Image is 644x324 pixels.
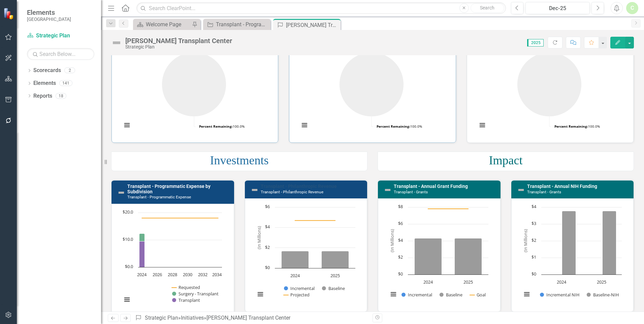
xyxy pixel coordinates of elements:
[527,190,561,194] small: Transplant - Grants
[125,263,133,269] text: $0.0
[27,48,94,60] input: Search Below...
[554,124,588,129] tspan: Percent Remaining:
[293,219,336,222] g: Projected, series 3 of 3. Line with 2 data points.
[212,271,222,278] text: 2034
[119,35,269,136] svg: Interactive chart
[470,292,486,298] button: Show Goal
[119,209,227,310] div: Chart. Highcharts interactive chart.
[252,204,360,305] div: Chart. Highcharts interactive chart.
[300,121,309,130] button: View chart menu, Chart
[394,190,428,194] small: Transplant - Grants
[281,251,309,268] path: 2024, 1.685114. Baseline.
[423,279,433,285] text: 2024
[597,279,606,285] text: 2025
[340,52,404,117] path: Percent Remaining, 100.
[587,292,619,298] button: Show Baseline-NIH
[210,154,269,167] span: Investments
[322,285,345,291] button: Show Baseline
[532,254,536,260] text: $1
[296,35,447,136] svg: Interactive chart
[261,190,323,194] small: Transplant - Philanthropic Revenue
[518,204,627,305] div: Chart. Highcharts interactive chart.
[427,207,470,210] g: Goal, series 3 of 3. Line with 2 data points.
[153,271,162,278] text: 2026
[162,52,226,117] path: Percent Remaining, 100.
[284,292,310,298] button: Show Projected
[117,189,125,197] img: Not Defined
[440,292,463,298] button: Show Baseline
[136,2,506,14] input: Search ClearPoint...
[518,204,625,305] svg: Interactive chart
[181,315,204,321] a: Initiatives
[59,80,72,86] div: 141
[125,44,232,50] div: Strategic Plan
[265,264,270,270] text: $0
[27,8,71,17] span: Elements
[199,124,245,129] text: 100.0%
[415,238,482,275] g: Baseline, series 2 of 3. Bar series with 2 bars.
[256,290,265,299] button: View chart menu, Chart
[377,124,410,129] tspan: Percent Remaining:
[489,154,523,167] span: Impact
[261,184,337,189] a: Transplant - Philanthropic Revenue
[330,272,340,279] text: 2025
[517,186,525,194] img: Not Defined
[127,195,191,199] small: Transplant - Programmatic Expense
[27,17,71,22] small: [GEOGRAPHIC_DATA]
[517,52,581,117] path: Percent Remaining, 100.
[127,184,211,194] a: Transplant - Programmatic Expense by Subdivision
[532,271,536,277] text: $0
[123,236,133,242] text: $10.0
[532,203,537,209] text: $4
[172,284,200,290] button: Show Requested
[394,184,468,189] a: Transplant - Annual Grant Funding
[554,124,600,129] text: 100.0%
[455,238,482,275] path: 2025, 4.304051. Baseline.
[123,209,133,215] text: $20.0
[556,279,566,285] text: 2024
[532,237,536,243] text: $2
[321,251,349,268] path: 2025, 1.685114. Baseline.
[471,3,504,13] button: Search
[389,290,398,299] button: View chart menu, Chart
[111,37,122,48] img: Not Defined
[398,220,403,226] text: $6
[137,271,147,278] text: 2024
[532,220,536,226] text: $3
[265,244,270,250] text: $2
[27,32,94,40] a: Strategic Plan
[626,2,638,14] button: C
[64,68,75,73] div: 2
[463,279,473,285] text: 2025
[282,207,335,251] g: Incremental, series 1 of 3. Bar series with 2 bars.
[119,35,271,136] div: Chart. Highcharts interactive chart.
[415,238,442,275] path: 2024, 4.304051. Baseline.
[125,37,232,44] div: [PERSON_NAME] Transplant Center
[139,213,219,241] g: Surgery - Transplant, series 2 of 3. Bar series with 11 bars.
[284,285,315,291] button: Show Incremental
[398,254,403,260] text: $2
[416,207,469,238] g: Incremental, series 1 of 3. Bar series with 2 bars.
[377,124,422,129] text: 100.0%
[135,314,367,322] div: » »
[251,186,259,194] img: Not Defined
[290,272,300,279] text: 2024
[296,35,449,136] div: Chart. Highcharts interactive chart.
[216,20,269,29] div: Transplant - Programmatic Expense
[146,20,190,29] div: Welcome Page
[119,209,225,310] svg: Interactive chart
[205,20,269,29] a: Transplant - Programmatic Expense
[401,292,432,298] button: Show Incremental
[183,271,192,278] text: 2030
[385,204,492,305] svg: Interactive chart
[522,290,532,299] button: View chart menu, Chart
[602,211,616,275] path: 2025, 3.773388. Baseline-NIH.
[139,241,145,267] path: 2024, 9.48127185. Transplant.
[540,292,579,298] button: Show Incremental NIH
[122,121,132,130] button: View chart menu, Chart
[562,211,576,275] path: 2024, 3.773388. Baseline-NIH.
[527,39,544,46] span: 2025
[522,229,528,253] text: (In Millions)
[562,211,616,275] g: Baseline-NIH, bar series 2 of 2 with 2 bars.
[398,271,403,277] text: $0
